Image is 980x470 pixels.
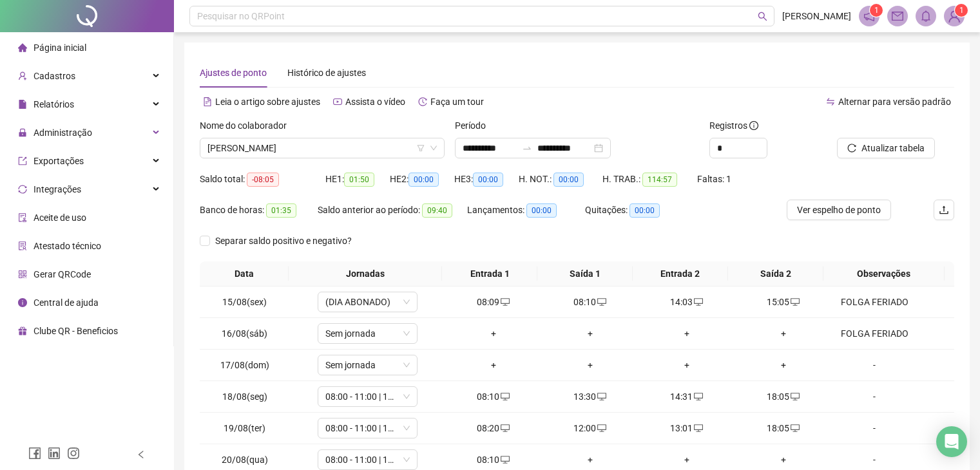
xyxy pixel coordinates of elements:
span: linkedin [48,447,61,460]
span: desktop [693,424,703,433]
span: Aceite de uso [34,212,86,223]
div: HE 2: [390,172,454,187]
span: solution [18,241,27,250]
span: Central de ajuda [34,297,99,308]
span: user-add [18,71,27,80]
span: mail [892,10,903,22]
div: Saldo anterior ao período: [318,203,467,218]
div: Banco de horas: [200,203,318,218]
span: [PERSON_NAME] [782,9,851,23]
span: Separar saldo positivo e negativo? [210,234,357,248]
div: 12:00 [547,421,633,435]
div: + [740,453,827,467]
div: FOLGA FERIADO [836,295,912,309]
div: Histórico de ajustes [287,66,366,80]
span: Cadastros [34,71,75,81]
span: Administração [34,127,92,138]
span: Atestado técnico [34,241,101,251]
span: youtube [333,97,342,106]
span: desktop [789,297,800,306]
span: down [403,456,410,464]
span: Gerar QRCode [34,269,91,279]
div: 13:01 [644,421,730,435]
span: desktop [789,392,800,401]
span: Ver espelho de ponto [797,203,881,217]
span: reload [847,144,856,153]
div: 13:30 [547,390,633,404]
span: desktop [596,297,606,306]
span: down [403,393,410,400]
th: Entrada 2 [633,261,728,287]
span: 1 [959,6,964,15]
span: 19/08(ter) [224,423,265,433]
span: Relatórios [34,99,74,109]
span: down [403,298,410,306]
span: 01:50 [344,173,374,187]
th: Saída 2 [728,261,823,287]
th: Observações [823,261,945,287]
div: HE 3: [454,172,519,187]
span: 08:00 - 11:00 | 12:12 - 18:00 [325,450,410,469]
div: + [644,453,730,467]
th: Saída 1 [537,261,633,287]
span: down [403,330,410,337]
span: to [522,143,532,153]
span: desktop [499,297,510,306]
span: 00:00 [629,203,660,218]
span: Leia o artigo sobre ajustes [215,97,320,107]
span: notification [863,10,875,22]
span: 00:00 [473,173,503,187]
div: 08:20 [450,421,537,435]
span: Atualizar tabela [861,141,925,155]
span: 09:40 [422,203,452,218]
div: Lançamentos: [467,203,585,218]
span: down [403,424,410,432]
label: Nome do colaborador [200,118,295,133]
th: Entrada 1 [442,261,537,287]
div: - [836,358,912,372]
div: HE 1: [325,172,390,187]
label: Período [455,118,494,133]
span: 08:00 - 11:00 | 12:12 - 18:00 [325,418,410,438]
span: desktop [596,424,606,433]
span: upload [939,205,949,215]
div: Ajustes de ponto [200,66,267,80]
span: file [18,100,27,109]
button: Atualizar tabela [837,138,935,158]
div: FOLGA FERIADO [836,326,912,341]
sup: 1 [870,4,883,17]
div: 15:05 [740,295,827,309]
span: left [137,450,146,459]
span: Sem jornada [325,355,410,375]
span: facebook [28,447,41,460]
span: swap [826,97,835,106]
span: lock [18,128,27,137]
span: search [758,12,767,21]
th: Data [200,261,289,287]
span: 00:00 [553,173,584,187]
span: sync [18,185,27,194]
button: Ver espelho de ponto [787,200,891,220]
span: 20/08(qua) [222,455,268,465]
span: (DIA ABONADO) [325,292,410,312]
span: MARIA LUIZA DE CALDAS RODARTE [207,138,437,158]
div: H. TRAB.: [602,172,697,187]
span: desktop [693,297,703,306]
span: gift [18,326,27,335]
div: + [547,358,633,372]
span: Faça um tour [430,97,484,107]
div: - [836,390,912,404]
span: swap-right [522,143,532,153]
div: + [740,326,827,341]
sup: Atualize o seu contato no menu Meus Dados [955,4,968,17]
div: Saldo total: [200,172,325,187]
span: Sem jornada [325,324,410,343]
span: history [418,97,427,106]
span: Faltas: 1 [697,174,731,184]
span: 08:00 - 11:00 | 12:12 - 18:00 [325,387,410,406]
span: export [18,156,27,165]
span: 15/08(sex) [222,297,267,307]
span: desktop [693,392,703,401]
span: 16/08(sáb) [222,328,267,339]
div: + [644,326,730,341]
